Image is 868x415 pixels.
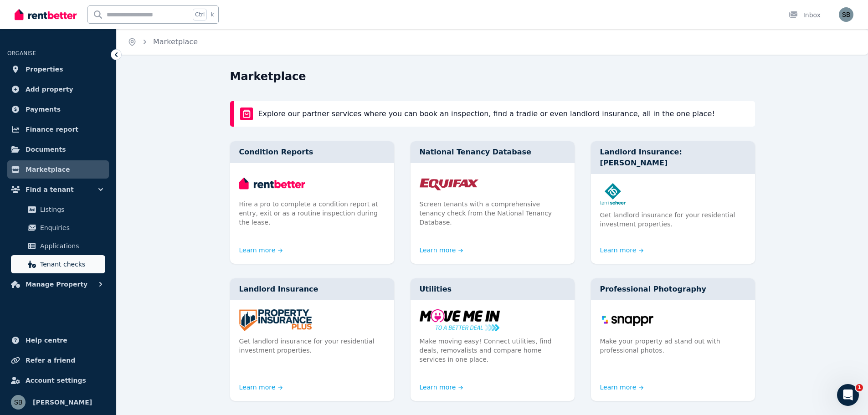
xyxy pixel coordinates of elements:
[411,141,575,163] div: National Tenancy Database
[7,371,109,389] a: Account settings
[7,140,109,159] a: Documents
[7,60,109,78] a: Properties
[239,337,385,355] p: Get landlord insurance for your residential investment properties.
[600,309,746,331] img: Professional Photography
[837,384,859,406] iframe: Intercom live chat
[40,241,102,251] span: Applications
[26,104,61,115] span: Payments
[193,9,207,20] span: Ctrl
[40,222,102,233] span: Enquiries
[240,108,253,120] img: rentBetter Marketplace
[420,309,565,331] img: Utilities
[26,124,78,135] span: Finance report
[591,141,755,174] div: Landlord Insurance: [PERSON_NAME]
[40,204,102,215] span: Listings
[33,397,92,408] span: [PERSON_NAME]
[7,80,109,98] a: Add property
[230,141,394,163] div: Condition Reports
[26,375,86,386] span: Account settings
[7,180,109,199] button: Find a tenant
[26,335,67,346] span: Help centre
[211,11,214,18] span: k
[26,164,70,175] span: Marketplace
[230,69,306,84] h1: Marketplace
[789,10,821,20] div: Inbox
[600,246,644,255] a: Learn more
[26,279,87,290] span: Manage Property
[26,84,73,95] span: Add property
[258,108,715,119] p: Explore our partner services where you can book an inspection, find a tradie or even landlord ins...
[7,160,109,179] a: Marketplace
[11,255,105,273] a: Tenant checks
[839,7,853,22] img: Sam Berrell
[591,278,755,300] div: Professional Photography
[420,172,565,194] img: National Tenancy Database
[7,120,109,138] a: Finance report
[239,246,283,255] a: Learn more
[600,183,746,205] img: Landlord Insurance: Terri Scheer
[7,331,109,349] a: Help centre
[420,337,565,364] p: Make moving easy! Connect utilities, find deals, removalists and compare home services in one place.
[15,8,77,21] img: RentBetter
[856,384,863,391] span: 1
[11,200,105,219] a: Listings
[26,355,75,366] span: Refer a friend
[40,259,102,270] span: Tenant checks
[239,172,385,194] img: Condition Reports
[239,200,385,227] p: Hire a pro to complete a condition report at entry, exit or as a routine inspection during the le...
[26,64,63,75] span: Properties
[600,210,746,229] p: Get landlord insurance for your residential investment properties.
[7,50,36,56] span: ORGANISE
[11,237,105,255] a: Applications
[411,278,575,300] div: Utilities
[153,37,198,46] a: Marketplace
[26,184,74,195] span: Find a tenant
[420,200,565,227] p: Screen tenants with a comprehensive tenancy check from the National Tenancy Database.
[11,219,105,237] a: Enquiries
[600,337,746,355] p: Make your property ad stand out with professional photos.
[230,278,394,300] div: Landlord Insurance
[239,383,283,392] a: Learn more
[7,100,109,118] a: Payments
[7,351,109,369] a: Refer a friend
[420,246,463,255] a: Learn more
[26,144,66,155] span: Documents
[7,275,109,293] button: Manage Property
[239,309,385,331] img: Landlord Insurance
[11,395,26,410] img: Sam Berrell
[117,29,209,55] nav: Breadcrumb
[420,383,463,392] a: Learn more
[600,383,644,392] a: Learn more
